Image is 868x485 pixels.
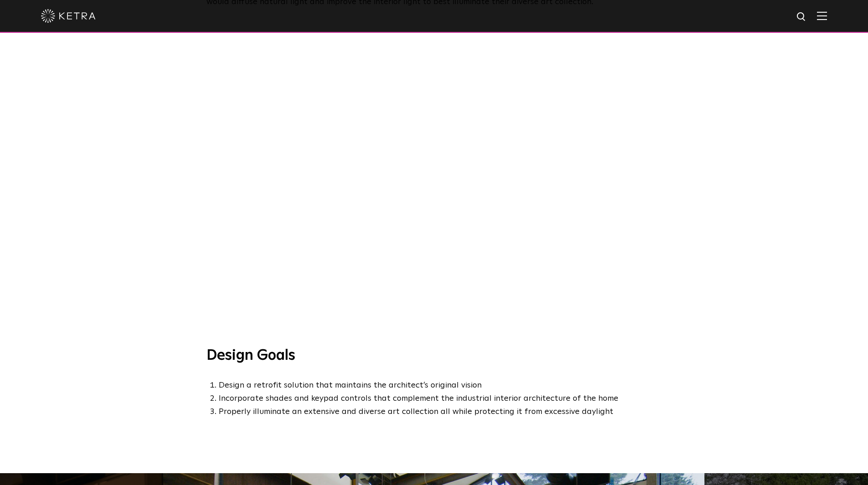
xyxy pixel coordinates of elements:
li: Incorporate shades and keypad controls that complement the industrial interior architecture of th... [219,392,662,405]
iframe: HubSpot Video [206,50,662,306]
img: Hamburger%20Nav.svg [817,11,827,20]
li: Design a retrofit solution that maintains the architect’s original vision [219,379,662,392]
img: ketra-logo-2019-white [41,9,96,23]
img: search icon [796,11,807,23]
h3: Design Goals [206,347,662,366]
li: Properly illuminate an extensive and diverse art collection all while protecting it from excessiv... [219,405,662,419]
